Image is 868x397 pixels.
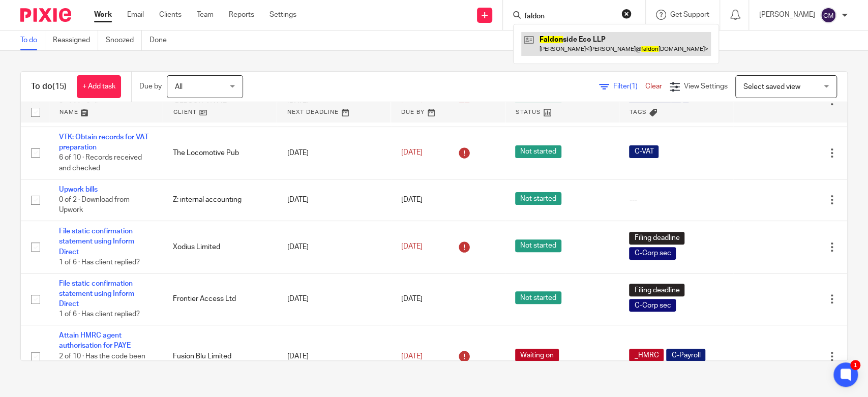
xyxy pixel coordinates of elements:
a: Work [94,10,112,20]
a: Settings [270,10,296,20]
span: Get Support [670,11,709,18]
div: 1 [850,360,860,370]
span: 0 of 2 · Download from Upwork [59,196,130,214]
img: svg%3E [820,7,836,23]
td: Xodius Limited [163,221,277,273]
a: Team [197,10,214,20]
span: Select saved view [743,83,800,90]
a: Reassigned [53,30,98,50]
p: Due by [139,81,162,91]
span: 1 of 6 · Has client replied? [59,311,140,318]
span: Waiting on [515,349,559,361]
span: [DATE] [401,353,423,360]
span: [DATE] [401,295,423,302]
input: Search [523,12,615,21]
a: File static confirmation statement using Inform Direct [59,280,134,308]
a: Snoozed [106,30,142,50]
span: Not started [515,192,561,205]
td: [DATE] [277,179,391,221]
span: Filing deadline [629,232,684,245]
button: Clear [621,9,632,19]
span: Tags [630,109,647,115]
span: [DATE] [401,196,423,203]
a: File static confirmation statement using Inform Direct [59,228,134,256]
td: [DATE] [277,325,391,388]
span: Filing deadline [629,284,684,296]
a: + Add task [77,75,121,98]
span: C-VAT [629,145,659,158]
a: Email [127,10,144,20]
span: 1 of 6 · Has client replied? [59,259,140,266]
a: Clear [645,83,662,90]
span: View Settings [684,83,728,90]
td: [DATE] [277,127,391,179]
td: Fusion Blu Limited [163,325,277,388]
span: _HMRC [629,349,664,361]
a: Done [149,30,174,50]
span: Filter [613,83,645,90]
span: [DATE] [401,243,423,251]
td: The Locomotive Pub [163,127,277,179]
span: (15) [52,82,67,90]
td: Frontier Access Ltd [163,273,277,325]
span: Not started [515,239,561,252]
a: VTK: Obtain records for VAT preparation [59,134,148,151]
div: --- [629,195,723,205]
a: Upwork bills [59,186,98,193]
a: To do [20,30,45,50]
span: [DATE] [401,149,423,156]
span: C-Payroll [666,349,705,361]
td: [DATE] [277,221,391,273]
span: C-Corp sec [629,247,676,260]
img: Pixie [20,8,71,22]
span: C-Corp sec [629,299,676,312]
a: Reports [229,10,254,20]
p: [PERSON_NAME] [759,10,815,20]
span: Not started [515,145,561,158]
span: All [175,83,183,90]
a: Clients [159,10,182,20]
a: Attain HMRC agent authorisation for PAYE [59,332,131,349]
span: (1) [630,83,638,90]
span: Not started [515,291,561,304]
td: [DATE] [277,273,391,325]
span: 2 of 10 · Has the code been received from the client? (Day 17) [59,353,145,381]
span: 6 of 10 · Records received and checked [59,155,142,172]
h1: To do [31,81,67,92]
td: Z: internal accounting [163,179,277,221]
